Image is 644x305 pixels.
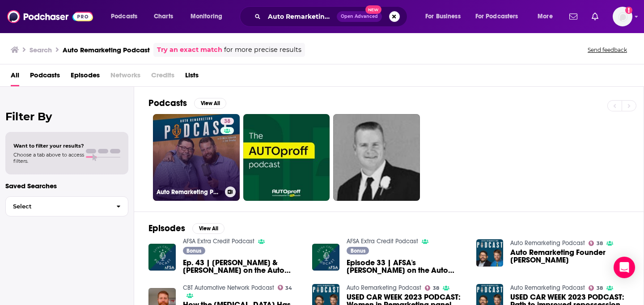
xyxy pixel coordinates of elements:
[510,249,629,264] span: Auto Remarketing Founder [PERSON_NAME]
[148,97,187,109] h2: Podcasts
[5,182,128,190] p: Saved Searches
[347,259,466,274] a: Episode 33 | AFSA's Celia Winslow on the Auto Remarketing Podcast
[613,7,632,26] span: Logged in as caitlinhogge
[105,9,149,24] button: open menu
[597,241,603,246] span: 38
[588,9,602,24] a: Show notifications dropdown
[157,45,222,55] a: Try an exact match
[347,284,421,292] a: Auto Remarketing Podcast
[13,152,84,164] span: Choose a tab above to access filters.
[157,188,221,196] h3: Auto Remarketing Podcast
[351,248,365,254] span: Bonus
[531,9,564,24] button: open menu
[191,10,222,23] span: Monitoring
[183,259,302,274] a: Ep. 43 | Celia Winslow & Danielle Arlowe on the Auto Remarketing Podcast
[148,9,178,24] a: Charts
[613,7,632,26] img: User Profile
[425,285,439,291] a: 38
[154,10,173,23] span: Charts
[625,7,632,14] svg: Add a profile image
[341,14,378,19] span: Open Advanced
[192,223,225,234] button: View All
[151,68,174,86] span: Credits
[183,259,302,274] span: Ep. 43 | [PERSON_NAME] & [PERSON_NAME] on the Auto Remarketing Podcast
[510,284,585,292] a: Auto Remarketing Podcast
[5,110,128,123] h2: Filter By
[186,248,201,254] span: Bonus
[264,9,337,24] input: Search podcasts, credits, & more...
[589,241,603,246] a: 38
[312,244,339,271] img: Episode 33 | AFSA's Celia Winslow on the Auto Remarketing Podcast
[5,196,128,216] button: Select
[148,223,225,234] a: EpisodesView All
[476,239,504,267] img: Auto Remarketing Founder Ron Smith
[13,143,84,149] span: Want to filter your results?
[614,257,635,278] div: Open Intercom Messenger
[278,285,292,290] a: 34
[183,284,274,292] a: CBT Automotive Network Podcast
[111,10,137,23] span: Podcasts
[30,68,60,86] a: Podcasts
[419,9,472,24] button: open menu
[185,68,199,86] a: Lists
[585,46,630,54] button: Send feedback
[365,5,381,14] span: New
[194,98,226,109] button: View All
[347,237,418,245] a: AFSA Extra Credit Podcast
[30,46,52,54] h3: Search
[425,10,461,23] span: For Business
[110,68,140,86] span: Networks
[6,203,109,209] span: Select
[148,223,185,234] h2: Episodes
[597,286,603,290] span: 38
[337,11,382,22] button: Open AdvancedNew
[510,249,629,264] a: Auto Remarketing Founder Ron Smith
[148,244,176,271] img: Ep. 43 | Celia Winslow & Danielle Arlowe on the Auto Remarketing Podcast
[538,10,553,23] span: More
[433,286,439,290] span: 38
[183,237,254,245] a: AFSA Extra Credit Podcast
[148,97,226,109] a: PodcastsView All
[589,285,603,291] a: 38
[470,9,531,24] button: open menu
[248,6,416,27] div: Search podcasts, credits, & more...
[566,9,581,24] a: Show notifications dropdown
[510,239,585,247] a: Auto Remarketing Podcast
[347,259,466,274] span: Episode 33 | AFSA's [PERSON_NAME] on the Auto Remarketing Podcast
[224,117,230,126] span: 38
[475,10,518,23] span: For Podcasters
[224,45,301,55] span: for more precise results
[63,46,150,54] h3: Auto Remarketing Podcast
[71,68,100,86] a: Episodes
[11,68,19,86] a: All
[613,7,632,26] button: Show profile menu
[153,114,240,201] a: 38Auto Remarketing Podcast
[184,9,234,24] button: open menu
[285,286,292,290] span: 34
[7,8,93,25] img: Podchaser - Follow, Share and Rate Podcasts
[220,118,234,125] a: 38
